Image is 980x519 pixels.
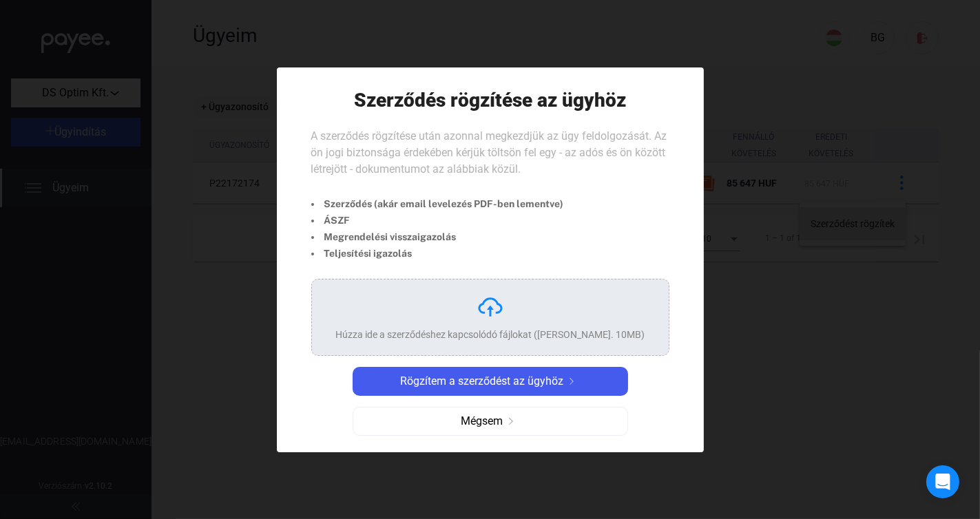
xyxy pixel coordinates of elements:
div: Open Intercom Messenger [926,465,959,498]
h1: Szerződés rögzítése az ügyhöz [354,88,626,112]
img: arrow-right-white [563,378,580,385]
span: Mégsem [461,413,503,430]
span: Rögzítem a szerződést az ügyhöz [400,373,563,390]
img: upload-cloud [477,293,504,321]
li: ÁSZF [311,212,564,229]
button: Mégsemarrow-right-grey [353,407,628,436]
li: Szerződés (akár email levelezés PDF-ben lementve) [311,195,564,212]
li: Megrendelési visszaigazolás [311,229,564,245]
img: arrow-right-grey [503,418,519,425]
li: Teljesítési igazolás [311,245,564,262]
button: Rögzítem a szerződést az ügyhözarrow-right-white [353,367,628,396]
span: A szerződés rögzítése után azonnal megkezdjük az ügy feldolgozását. Az ön jogi biztonsága érdekéb... [311,129,667,176]
div: Húzza ide a szerződéshez kapcsolódó fájlokat ([PERSON_NAME]. 10MB) [335,328,645,341]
